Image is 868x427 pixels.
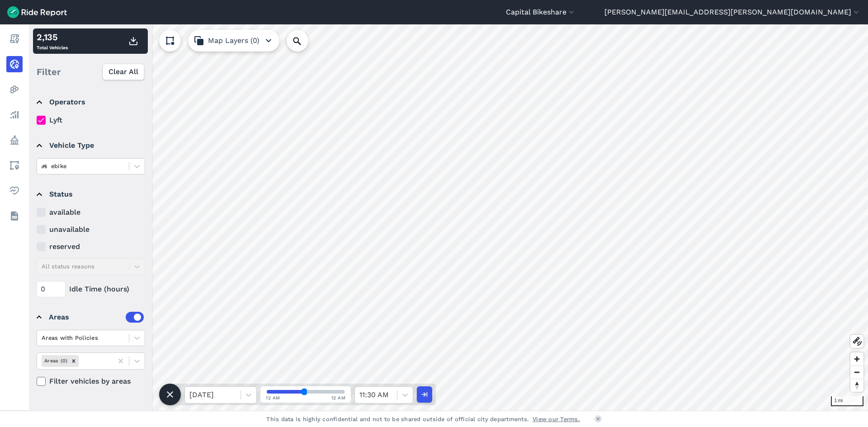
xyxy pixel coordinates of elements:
div: Filter [33,58,148,86]
label: available [37,207,145,218]
div: 1 mi [831,396,863,406]
summary: Status [37,182,144,207]
button: Capital Bikeshare [506,7,576,18]
a: Health [6,183,23,199]
a: Realtime [6,56,23,72]
a: View our Terms. [533,415,580,423]
button: Map Layers (0) [188,30,279,52]
label: reserved [37,241,145,252]
button: Zoom out [850,366,863,379]
div: Idle Time (hours) [37,281,145,297]
button: Zoom in [850,352,863,366]
canvas: Map [29,24,868,411]
span: Clear All [108,66,138,77]
input: Search Location or Vehicles [287,30,323,52]
button: [PERSON_NAME][EMAIL_ADDRESS][PERSON_NAME][DOMAIN_NAME] [604,7,861,18]
a: Policy [6,132,23,148]
span: 12 AM [266,394,280,401]
a: Areas [6,157,23,174]
summary: Areas [37,305,144,330]
div: 2,135 [37,30,68,44]
div: Areas (0) [42,355,69,366]
div: Areas [49,312,144,323]
label: Filter vehicles by areas [37,376,145,387]
img: Ride Report [7,6,67,18]
button: Reset bearing to north [850,379,863,392]
a: Analyze [6,107,23,123]
label: Lyft [37,115,145,126]
summary: Vehicle Type [37,133,144,158]
div: Total Vehicles [37,30,68,52]
label: unavailable [37,224,145,235]
summary: Operators [37,89,144,115]
div: Remove Areas (0) [69,355,79,366]
a: Report [6,31,23,47]
a: Datasets [6,208,23,224]
button: Clear All [103,64,144,80]
span: 12 AM [331,394,346,401]
a: Heatmaps [6,81,23,98]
